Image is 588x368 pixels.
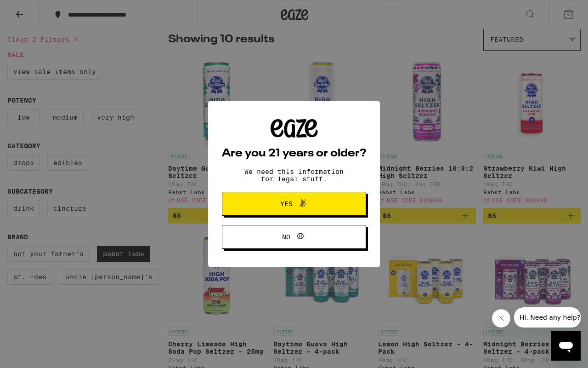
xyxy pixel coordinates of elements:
[222,192,366,216] button: Yes
[551,331,581,361] iframe: Button to launch messaging window
[222,148,366,159] h2: Are you 21 years or older?
[492,309,510,328] iframe: Close message
[280,201,293,207] span: Yes
[282,234,290,240] span: No
[514,307,581,328] iframe: Message from company
[237,168,351,183] p: We need this information for legal stuff.
[222,225,366,249] button: No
